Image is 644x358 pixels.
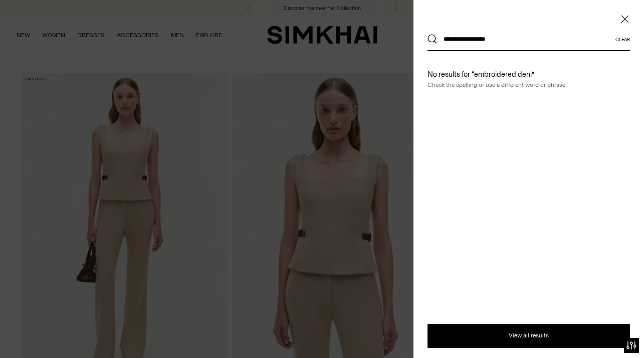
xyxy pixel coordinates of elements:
input: What are you looking for? [438,28,615,50]
button: Close [620,14,630,24]
h4: No results for “embroidered deni” [427,69,630,80]
button: Search [427,34,438,44]
p: Check the spelling or use a different word or phrase. [427,80,630,89]
button: Clear [615,37,630,42]
button: View all results [427,324,630,348]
